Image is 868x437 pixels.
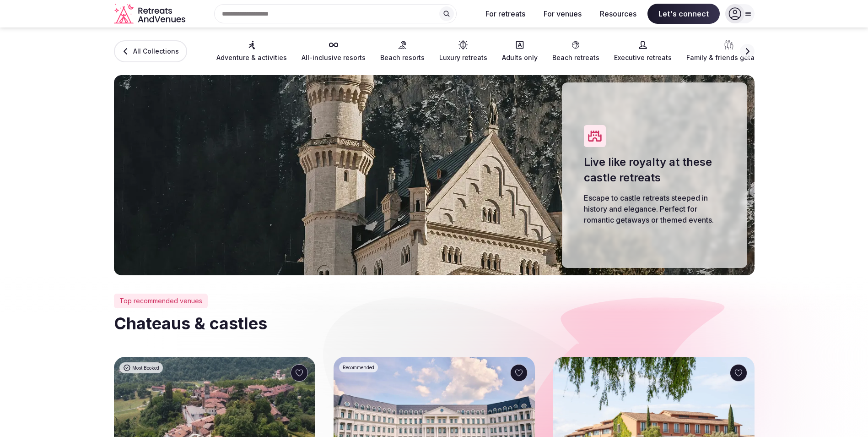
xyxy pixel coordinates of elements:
img: Chateaus & castles [114,75,755,275]
a: Adventure & activities [216,40,287,62]
a: Family & friends getaways [686,40,771,62]
button: For venues [536,4,589,24]
button: Resources [593,4,644,24]
span: Let's connect [647,4,720,24]
a: Adults only [502,40,538,62]
button: For retreats [478,4,533,24]
div: Most Booked [119,362,163,373]
p: Escape to castle retreats steeped in history and elegance. Perfect for romantic getaways or theme... [584,192,725,225]
a: Executive retreats [614,40,672,62]
span: Recommended [343,364,374,371]
span: Most Booked [132,365,159,371]
span: Executive retreats [614,53,672,62]
span: Adults only [502,53,538,62]
a: All-inclusive resorts [302,40,366,62]
span: All Collections [133,47,179,56]
span: Beach resorts [380,53,425,62]
a: All Collections [114,40,187,62]
a: Luxury retreats [439,40,487,62]
span: All-inclusive resorts [302,53,366,62]
h1: Live like royalty at these castle retreats [584,154,725,185]
a: Visit the homepage [114,4,187,24]
div: Recommended [339,362,378,372]
div: Top recommended venues [114,294,208,308]
a: Beach retreats [552,40,599,62]
span: Beach retreats [552,53,599,62]
svg: Retreats and Venues company logo [114,4,187,24]
a: Beach resorts [380,40,425,62]
span: Adventure & activities [216,53,287,62]
h2: Chateaus & castles [114,312,755,335]
span: Family & friends getaways [686,53,771,62]
span: Luxury retreats [439,53,487,62]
